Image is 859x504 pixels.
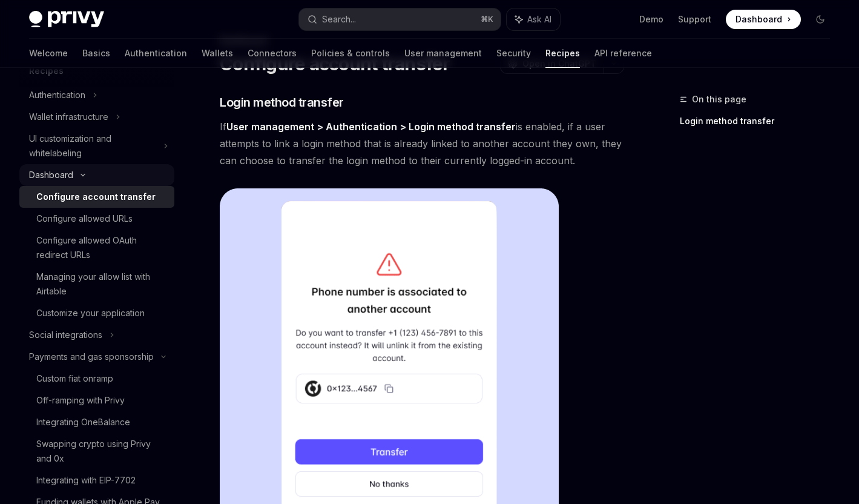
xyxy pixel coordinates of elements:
[19,266,174,302] a: Managing your allow list with Airtable
[404,39,482,68] a: User management
[811,10,830,29] button: Toggle dark mode
[29,88,85,102] div: Authentication
[220,94,344,111] span: Login method transfer
[19,230,174,266] a: Configure allowed OAuth redirect URLs
[248,39,297,68] a: Connectors
[29,39,68,68] a: Welcome
[82,39,110,68] a: Basics
[19,411,174,433] a: Integrating OneBalance
[36,393,125,408] div: Off-ramping with Privy
[36,270,167,299] div: Managing your allow list with Airtable
[311,39,390,68] a: Policies & controls
[527,13,551,25] span: Ask AI
[19,208,174,230] a: Configure allowed URLs
[545,39,580,68] a: Recipes
[19,390,174,411] a: Off-ramping with Privy
[29,168,73,182] div: Dashboard
[125,39,187,68] a: Authentication
[19,302,174,324] a: Customize your application
[202,39,233,68] a: Wallets
[481,15,493,24] span: ⌘ K
[36,306,145,320] div: Customize your application
[507,8,560,30] button: Ask AI
[29,110,108,124] div: Wallet infrastructure
[220,118,624,169] span: If is enabled, if a user attempts to link a login method that is already linked to another accoun...
[36,211,133,226] div: Configure allowed URLs
[639,13,663,25] a: Demo
[19,433,174,469] a: Swapping crypto using Privy and 0x
[36,371,113,386] div: Custom fiat onramp
[594,39,652,68] a: API reference
[692,92,746,107] span: On this page
[19,186,174,208] a: Configure account transfer
[29,328,102,342] div: Social integrations
[226,121,516,133] strong: User management > Authentication > Login method transfer
[36,233,167,262] div: Configure allowed OAuth redirect URLs
[19,368,174,390] a: Custom fiat onramp
[496,39,531,68] a: Security
[36,437,167,466] div: Swapping crypto using Privy and 0x
[678,13,711,25] a: Support
[726,10,801,29] a: Dashboard
[29,11,104,28] img: dark logo
[36,190,156,204] div: Configure account transfer
[736,13,782,25] span: Dashboard
[322,12,356,27] div: Search...
[680,111,840,131] a: Login method transfer
[19,469,174,491] a: Integrating with EIP-7702
[29,350,154,364] div: Payments and gas sponsorship
[36,415,130,429] div: Integrating OneBalance
[36,473,136,488] div: Integrating with EIP-7702
[299,8,500,30] button: Search...⌘K
[29,131,156,161] div: UI customization and whitelabeling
